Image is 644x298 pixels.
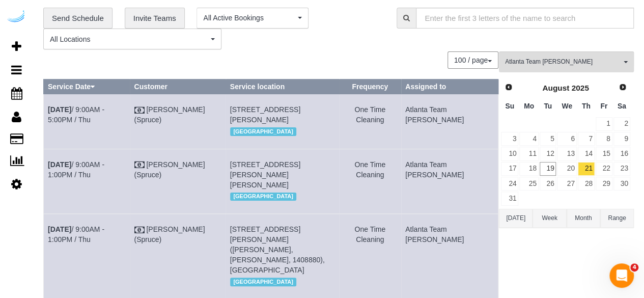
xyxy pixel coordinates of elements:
a: 14 [578,147,595,160]
a: 1 [596,117,612,131]
th: Service location [226,79,339,94]
a: Send Schedule [43,8,113,29]
span: [GEOGRAPHIC_DATA] [230,127,297,136]
button: Atlanta Team [PERSON_NAME] [499,51,634,72]
nav: Pagination navigation [448,51,498,69]
a: 19 [540,162,556,176]
a: 21 [578,162,595,176]
a: 11 [519,147,538,160]
a: 17 [501,162,518,176]
a: 31 [501,192,518,205]
div: Location [230,125,335,138]
a: 22 [596,162,612,176]
iframe: Intercom live chat [609,263,634,288]
a: 7 [578,132,595,146]
span: Thursday [582,102,591,110]
a: Next [615,80,630,95]
span: August [542,84,569,92]
td: Assigned to [401,149,498,213]
span: [STREET_ADDRESS][PERSON_NAME] [230,105,300,124]
th: Customer [130,79,226,94]
span: Sunday [505,102,514,110]
a: [DATE]/ 9:00AM - 5:00PM / Thu [48,105,104,124]
b: [DATE] [48,225,71,233]
a: [PERSON_NAME] (Spruce) [134,160,205,179]
span: Monday [524,102,534,110]
div: Location [230,190,335,203]
a: 15 [596,147,612,160]
span: All Active Bookings [203,13,295,23]
td: Assigned to [401,94,498,149]
b: [DATE] [48,160,71,169]
button: Range [600,209,634,228]
a: 9 [613,132,630,146]
b: [DATE] [48,105,71,114]
span: 2025 [571,84,589,92]
i: Check Payment [134,227,144,234]
button: Week [533,209,566,228]
a: 24 [501,177,518,191]
a: 23 [613,162,630,176]
button: All Active Bookings [197,8,309,29]
td: Schedule date [44,149,130,213]
td: Customer [130,149,226,213]
span: [STREET_ADDRESS][PERSON_NAME][PERSON_NAME] [230,160,300,189]
a: 3 [501,132,518,146]
a: 12 [540,147,556,160]
span: [GEOGRAPHIC_DATA] [230,193,297,201]
span: Tuesday [544,102,552,110]
a: [PERSON_NAME] (Spruce) [134,225,205,243]
a: 2 [613,117,630,131]
a: 6 [557,132,576,146]
a: 25 [519,177,538,191]
a: 5 [540,132,556,146]
a: [DATE]/ 9:00AM - 1:00PM / Thu [48,160,104,179]
td: Frequency [339,94,401,149]
a: 4 [519,132,538,146]
input: Enter the first 3 letters of the name to search [416,8,634,29]
a: 8 [596,132,612,146]
a: 10 [501,147,518,160]
i: Check Payment [134,161,144,169]
span: [STREET_ADDRESS][PERSON_NAME] ([PERSON_NAME], [PERSON_NAME], 1408880), [GEOGRAPHIC_DATA] [230,225,325,274]
a: 13 [557,147,576,160]
span: 4 [630,263,638,272]
a: 30 [613,177,630,191]
button: All Locations [43,29,221,49]
a: [DATE]/ 9:00AM - 1:00PM / Thu [48,225,104,243]
button: [DATE] [499,209,533,228]
div: Location [230,275,335,288]
span: Prev [505,83,513,91]
span: [GEOGRAPHIC_DATA] [230,278,297,286]
a: 18 [519,162,538,176]
a: 28 [578,177,595,191]
a: 20 [557,162,576,176]
i: Check Payment [134,107,144,114]
span: Saturday [618,102,626,110]
span: Next [619,83,627,91]
th: Frequency [339,79,401,94]
td: Service location [226,94,339,149]
ol: All Teams [499,51,634,67]
span: Atlanta Team [PERSON_NAME] [505,58,621,66]
button: 100 / page [447,51,498,69]
a: 26 [540,177,556,191]
td: Frequency [339,149,401,213]
td: Customer [130,94,226,149]
td: Schedule date [44,94,130,149]
a: [PERSON_NAME] (Spruce) [134,105,205,124]
button: Month [567,209,600,228]
a: 27 [557,177,576,191]
img: Automaid Logo [6,10,26,24]
span: Friday [600,102,607,110]
a: Prev [501,80,516,95]
a: 29 [596,177,612,191]
span: Wednesday [562,102,572,110]
th: Service Date [44,79,130,94]
th: Assigned to [401,79,498,94]
td: Service location [226,149,339,213]
span: All Locations [50,34,208,44]
a: 16 [613,147,630,160]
